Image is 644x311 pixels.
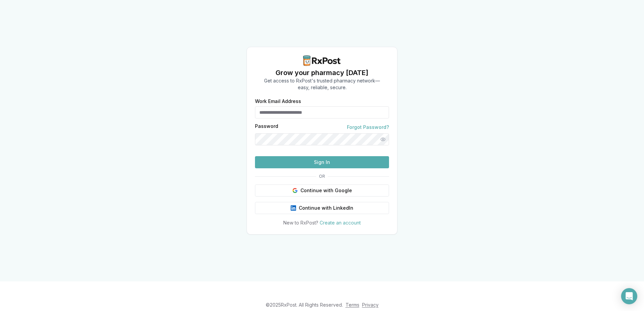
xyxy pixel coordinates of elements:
a: Privacy [362,302,379,308]
img: LinkedIn [291,205,296,211]
span: New to RxPost? [283,220,318,226]
span: OR [316,174,328,179]
p: Get access to RxPost's trusted pharmacy network— easy, reliable, secure. [264,77,380,91]
img: Google [292,188,298,193]
img: RxPost Logo [300,55,344,66]
label: Work Email Address [255,99,389,104]
div: Open Intercom Messenger [621,288,637,304]
button: Continue with Google [255,184,389,197]
label: Password [255,124,278,131]
button: Continue with LinkedIn [255,202,389,214]
a: Create an account [320,220,361,226]
a: Terms [346,302,359,308]
h1: Grow your pharmacy [DATE] [264,68,380,77]
button: Show password [377,133,389,145]
button: Sign In [255,156,389,168]
a: Forgot Password? [347,124,389,131]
